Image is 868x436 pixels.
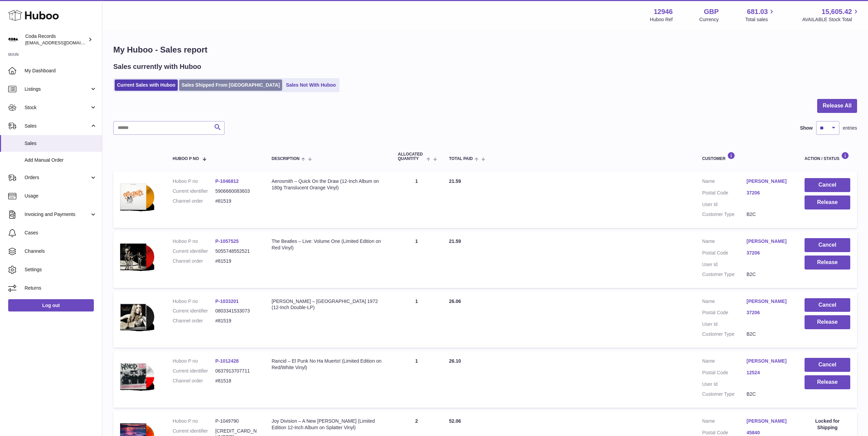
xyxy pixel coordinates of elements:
span: Invoicing and Payments [25,211,90,218]
dt: Channel order [173,258,215,264]
img: 1740587620.png [120,298,154,335]
dd: B2C [747,271,791,278]
button: Cancel [805,178,850,192]
span: Add Manual Order [25,157,97,163]
button: Cancel [805,238,850,252]
dt: Name [702,358,747,366]
dt: Current identifier [173,308,215,314]
dd: B2C [747,331,791,337]
dd: #81519 [215,318,258,324]
dd: P-1049790 [215,418,258,424]
span: 21.59 [449,238,461,244]
div: Joy Division – A New [PERSON_NAME] (Limited Edition 12-Inch Album on Splatter Vinyl) [272,418,384,431]
img: 1748966617.png [120,178,154,215]
dt: Channel order [173,378,215,384]
div: Huboo Ref [650,16,673,23]
dt: User Id [702,201,747,208]
span: Stock [25,104,90,111]
span: 681.03 [747,7,768,16]
span: 52.06 [449,418,461,424]
span: ALLOCATED Quantity [398,152,425,161]
dt: Name [702,178,747,186]
a: 12524 [747,369,791,376]
div: The Beatles – Live: Volume One (Limited Edition on Red Vinyl) [272,238,384,251]
dt: Customer Type [702,271,747,278]
dt: Customer Type [702,391,747,397]
a: 681.03 Total sales [745,7,776,23]
dd: 5055748552521 [215,248,258,255]
span: AVAILABLE Stock Total [802,16,860,23]
span: entries [843,125,857,131]
dt: User Id [702,321,747,328]
dd: #81519 [215,258,258,264]
dt: User Id [702,261,747,268]
strong: GBP [704,7,719,16]
dt: Customer Type [702,211,747,218]
span: 26.06 [449,299,461,304]
dt: Current identifier [173,368,215,374]
td: 1 [391,171,442,228]
span: Returns [25,285,97,291]
dt: Postal Code [702,309,747,318]
dt: Name [702,298,747,306]
dd: #81518 [215,378,258,384]
div: Rancid – El Punk No Ha Muerto! (Limited Edition on Red/White Vinyl) [272,358,384,371]
div: Currency [699,16,719,23]
dt: Name [702,418,747,426]
dd: 0637913707711 [215,368,258,374]
dt: Channel order [173,198,215,204]
button: Release [805,195,850,209]
a: Current Sales with Huboo [115,79,178,91]
dd: B2C [747,391,791,397]
dt: Customer Type [702,331,747,337]
a: [PERSON_NAME] [747,178,791,185]
a: P-1033201 [215,299,239,304]
dt: Huboo P no [173,358,215,364]
a: [PERSON_NAME] [747,298,791,305]
dt: Channel order [173,318,215,324]
button: Cancel [805,298,850,312]
div: [PERSON_NAME] – [GEOGRAPHIC_DATA] 1972 (12-Inch Double-LP) [272,298,384,311]
a: P-1057525 [215,238,239,244]
td: 1 [391,231,442,288]
dt: Name [702,238,747,246]
img: haz@pcatmedia.com [8,34,18,45]
a: [PERSON_NAME] [747,238,791,245]
dd: #81519 [215,198,258,204]
td: 1 [391,351,442,408]
dt: Current identifier [173,248,215,255]
dt: User Id [702,381,747,388]
a: P-1012428 [215,358,239,364]
a: 37206 [747,309,791,316]
span: Sales [25,123,90,129]
span: Listings [25,86,90,92]
strong: 12946 [654,7,673,16]
span: Settings [25,266,97,273]
span: Total sales [745,16,776,23]
span: Sales [25,140,97,147]
dt: Postal Code [702,250,747,258]
span: Orders [25,174,90,181]
span: [EMAIL_ADDRESS][DOMAIN_NAME] [25,40,100,45]
span: Description [272,157,300,161]
dt: Huboo P no [173,178,215,185]
button: Cancel [805,358,850,372]
span: Usage [25,193,97,199]
button: Release [805,375,850,389]
button: Release All [817,99,857,113]
a: 37206 [747,250,791,256]
div: Aerosmith – Quick On the Draw (12-Inch Album on 180g Translucent Orange Vinyl) [272,178,384,191]
h1: My Huboo - Sales report [113,44,857,55]
a: Log out [8,299,94,311]
a: 45840 [747,430,791,436]
div: Action / Status [805,152,850,161]
dd: 5906660083603 [215,188,258,194]
dd: B2C [747,211,791,218]
span: Cases [25,230,97,236]
a: 37206 [747,190,791,196]
dt: Postal Code [702,369,747,378]
dt: Postal Code [702,190,747,198]
td: 1 [391,291,442,348]
div: Customer [702,152,791,161]
span: Channels [25,248,97,255]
